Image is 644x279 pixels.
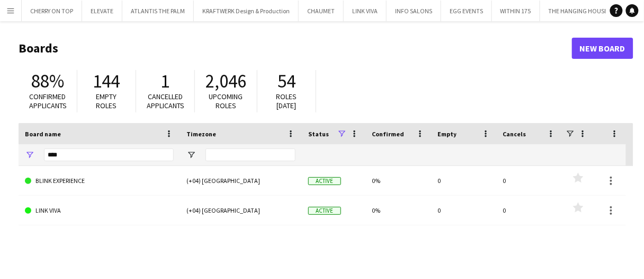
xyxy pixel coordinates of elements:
button: THE HANGING HOUSE [540,1,617,21]
span: Empty roles [96,92,117,110]
div: 0 [431,196,497,225]
span: Board name [25,130,61,138]
span: 1 [161,69,170,93]
a: LINK VIVA [25,196,174,225]
span: 88% [31,69,64,93]
button: CHAUMET [299,1,344,21]
div: 0% [365,166,431,195]
span: Confirmed [372,130,404,138]
span: Timezone [186,130,216,138]
div: 0 [431,166,497,195]
button: ELEVATE [82,1,122,21]
span: Cancels [503,130,526,138]
div: (+04) [GEOGRAPHIC_DATA] [180,166,302,195]
span: Cancelled applicants [147,92,184,110]
a: BLINK EXPERIENCE [25,166,174,196]
button: KRAFTWERK Design & Production [194,1,299,21]
span: Roles [DATE] [276,92,297,110]
span: 2,046 [205,69,246,93]
div: 0 [497,166,562,195]
span: Upcoming roles [209,92,243,110]
h1: Boards [19,40,572,56]
div: 0% [365,196,431,225]
div: 0 [497,196,562,225]
button: EGG EVENTS [441,1,492,21]
span: 144 [93,69,120,93]
button: Open Filter Menu [186,150,196,160]
input: Timezone Filter Input [205,149,296,161]
span: 54 [278,69,296,93]
input: Board name Filter Input [44,149,174,161]
div: (+04) [GEOGRAPHIC_DATA] [180,196,302,225]
button: CHERRY ON TOP [22,1,82,21]
span: Empty [437,130,457,138]
button: INFO SALONS [387,1,441,21]
span: Active [308,177,341,185]
span: Active [308,207,341,215]
button: WITHIN 175 [492,1,540,21]
button: ATLANTIS THE PALM [122,1,194,21]
span: Status [308,130,329,138]
button: LINK VIVA [344,1,387,21]
a: New Board [572,38,633,59]
span: Confirmed applicants [29,92,67,110]
button: Open Filter Menu [25,150,34,160]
